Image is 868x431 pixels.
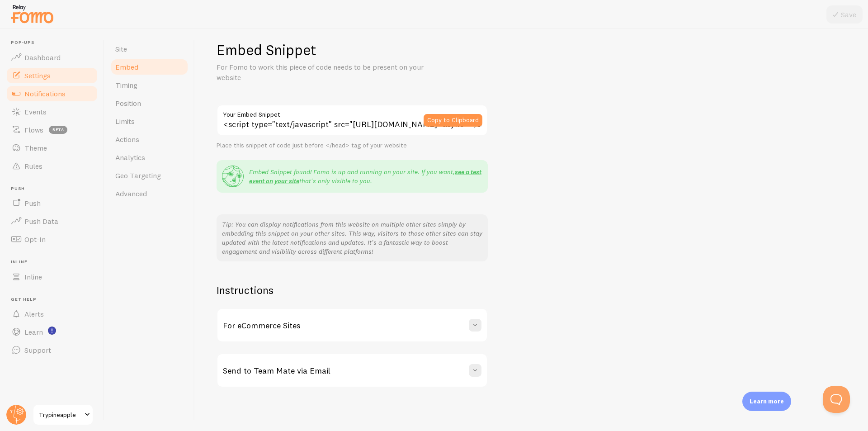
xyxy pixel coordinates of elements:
div: v 4.0.25 [25,14,44,22]
a: Geo Targeting [110,166,189,185]
span: Pop-ups [11,40,99,46]
a: Push Data [5,212,99,230]
div: Place this snippet of code just before </head> tag of your website [217,142,488,150]
span: Dashboard [24,53,61,62]
span: Rules [24,161,42,171]
a: Support [5,341,99,359]
h2: Instructions [217,283,488,297]
span: Notifications [24,89,66,98]
label: Your Embed Snippet [217,104,488,120]
span: Flows [24,125,43,134]
span: Actions [115,135,139,144]
a: Trypineapple [33,404,94,426]
span: Timing [115,81,137,90]
span: Opt-In [24,235,46,244]
span: Site [115,44,127,53]
span: Support [24,346,51,355]
img: website_grey.svg [14,24,22,31]
a: Limits [110,112,189,130]
span: Geo Targeting [115,171,161,180]
svg: <p>Watch New Feature Tutorials!</p> [48,327,56,335]
span: Advanced [115,189,147,198]
a: Flows beta [5,121,99,139]
a: Notifications [5,85,99,103]
span: Trypineapple [39,409,82,420]
a: Site [110,40,189,58]
img: tab_domain_overview_orange.svg [24,52,32,60]
span: Settings [24,71,51,80]
span: Push [11,186,99,192]
span: Push Data [24,217,58,226]
span: Inline [24,272,42,281]
p: For Fomo to work this piece of code needs to be present on your website [217,62,434,83]
a: Inline [5,268,99,286]
span: Push [24,199,41,208]
span: Theme [24,143,47,152]
p: Learn more [750,397,784,406]
h1: Embed Snippet [217,41,846,59]
span: Get Help [11,297,99,303]
span: Alerts [24,309,44,318]
a: Embed [110,58,189,76]
p: Embed Snippet found! Fomo is up and running on your site. If you want, that's only visible to you. [249,167,482,185]
a: Analytics [110,148,189,166]
div: Keywords by Traffic [100,53,152,59]
span: Embed [115,62,138,71]
img: logo_orange.svg [14,14,22,22]
a: Learn [5,323,99,341]
span: Events [24,107,47,116]
p: Tip: You can display notifications from this website on multiple other sites simply by embedding ... [222,220,482,256]
span: Learn [24,327,43,336]
button: Copy to Clipboard [424,114,482,127]
div: Learn more [742,392,791,411]
a: Theme [5,139,99,157]
a: Actions [110,130,189,148]
a: Timing [110,76,189,94]
span: Analytics [115,153,145,162]
a: Opt-In [5,230,99,248]
a: Events [5,103,99,121]
a: Advanced [110,185,189,203]
a: Rules [5,157,99,175]
div: Domain: [DOMAIN_NAME] [24,24,99,31]
span: Inline [11,259,99,265]
a: Push [5,194,99,212]
a: Dashboard [5,48,99,66]
a: see a test event on your site [249,168,481,185]
span: beta [49,126,67,134]
a: Position [110,94,189,112]
h3: Send to Team Mate via Email [223,365,330,376]
span: Limits [115,117,135,126]
a: Alerts [5,305,99,323]
img: fomo-relay-logo-orange.svg [9,2,55,25]
h3: For eCommerce Sites [223,320,300,331]
iframe: Help Scout Beacon - Open [823,386,850,413]
div: Domain Overview [34,53,81,59]
span: Position [115,99,141,108]
img: tab_keywords_by_traffic_grey.svg [90,52,97,60]
a: Settings [5,66,99,85]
